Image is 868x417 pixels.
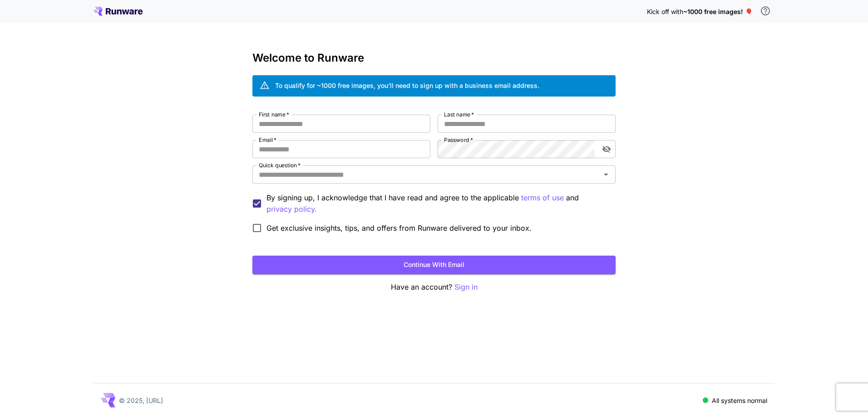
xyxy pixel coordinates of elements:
[252,256,616,274] button: Continue with email
[647,8,683,15] span: Kick off with
[119,396,163,405] p: © 2025, [URL]
[259,136,276,144] label: Email
[252,52,616,64] h3: Welcome to Runware
[266,204,317,215] button: By signing up, I acknowledge that I have read and agree to the applicable terms of use and
[521,192,564,204] button: By signing up, I acknowledge that I have read and agree to the applicable and privacy policy.
[600,168,612,181] button: Open
[756,2,774,20] button: In order to qualify for free credit, you need to sign up with a business email address and click ...
[444,136,473,144] label: Password
[712,396,767,405] p: All systems normal
[444,111,474,118] label: Last name
[266,223,532,233] span: Get exclusive insights, tips, and offers from Runware delivered to your inbox.
[598,141,615,157] button: toggle password visibility
[266,204,317,215] p: privacy policy.
[454,281,478,293] button: Sign in
[683,8,753,15] span: ~1000 free images! 🎈
[252,281,616,293] p: Have an account?
[266,192,608,215] p: By signing up, I acknowledge that I have read and agree to the applicable and
[259,161,301,169] label: Quick question
[275,81,539,90] div: To qualify for ~1000 free images, you’ll need to sign up with a business email address.
[259,111,289,118] label: First name
[521,192,564,204] p: terms of use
